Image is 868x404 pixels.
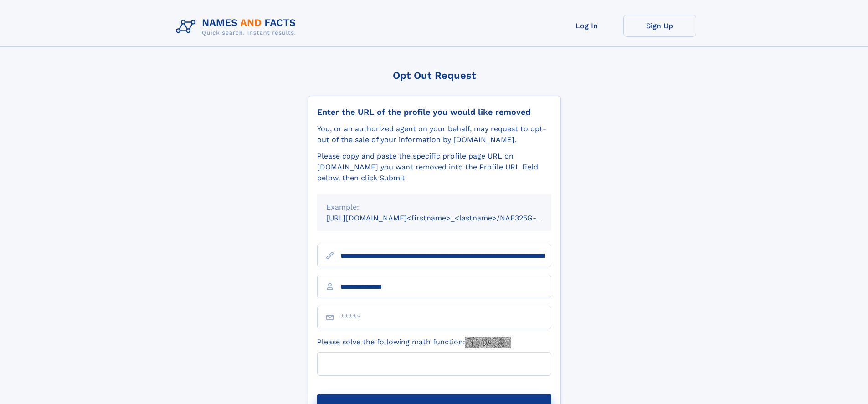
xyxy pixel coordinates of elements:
a: Log In [550,15,623,37]
div: Example: [326,202,542,213]
div: You, or an authorized agent on your behalf, may request to opt-out of the sale of your informatio... [317,123,551,145]
a: Sign Up [623,15,696,37]
div: Enter the URL of the profile you would like removed [317,107,551,117]
small: [URL][DOMAIN_NAME]<firstname>_<lastname>/NAF325G-xxxxxxxx [326,214,569,222]
div: Please copy and paste the specific profile page URL on [DOMAIN_NAME] you want removed into the Pr... [317,151,551,184]
img: Logo Names and Facts [172,15,303,39]
label: Please solve the following math function: [317,337,511,348]
div: Opt Out Request [308,70,561,81]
